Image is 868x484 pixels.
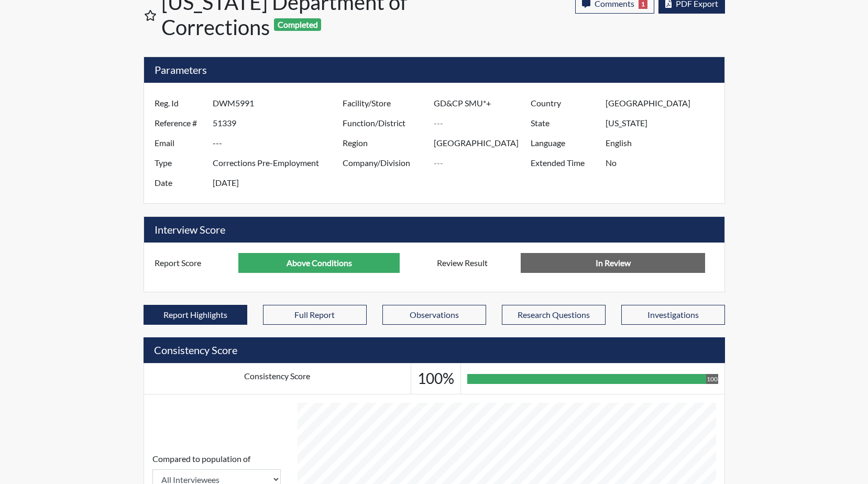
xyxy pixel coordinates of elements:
h5: Parameters [144,57,724,83]
label: Review Result [429,253,521,273]
input: --- [213,133,345,153]
input: No Decision [521,253,705,273]
label: Report Score [147,253,239,273]
label: Type [147,153,213,173]
span: Completed [274,18,321,31]
label: Company/Division [335,153,434,173]
h3: 100% [417,370,454,388]
button: Full Report [263,305,367,325]
label: Country [523,93,606,113]
button: Observations [382,305,486,325]
button: Report Highlights [144,305,247,325]
input: --- [606,93,721,113]
label: Function/District [335,113,434,133]
label: Language [523,133,606,153]
input: --- [606,113,721,133]
label: Date [147,173,213,193]
label: Extended Time [523,153,606,173]
h5: Consistency Score [144,337,725,363]
div: 100 [706,374,718,384]
label: Reference # [147,113,213,133]
label: State [523,113,606,133]
td: Consistency Score [144,364,411,394]
input: --- [606,133,721,153]
input: --- [213,153,345,173]
input: --- [434,93,533,113]
label: Compared to population of [152,453,250,465]
input: --- [434,113,533,133]
input: --- [434,133,533,153]
button: Research Questions [502,305,606,325]
label: Email [147,133,213,153]
h5: Interview Score [144,217,724,243]
label: Facility/Store [335,93,434,113]
input: --- [213,93,345,113]
input: --- [606,153,721,173]
button: Investigations [621,305,725,325]
input: --- [213,113,345,133]
label: Reg. Id [147,93,213,113]
input: --- [434,153,533,173]
input: --- [238,253,400,273]
input: --- [213,173,345,193]
label: Region [335,133,434,153]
